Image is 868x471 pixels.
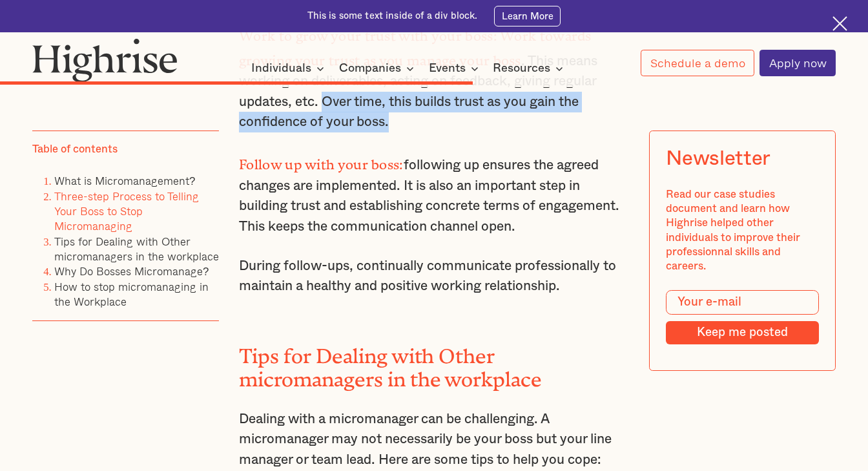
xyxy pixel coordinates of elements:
[759,50,835,76] a: Apply now
[54,187,199,234] a: Three-step Process to Telling Your Boss to Stop Micromanaging
[494,6,561,26] a: Learn More
[54,278,209,309] a: How to stop micromanaging in the Workplace
[832,16,847,31] img: Cross icon
[32,141,118,156] div: Table of contents
[666,187,818,274] div: Read our case studies document and learn how Highrise helped other individuals to improve their p...
[666,290,818,315] input: Your e-mail
[339,61,418,76] div: Companies
[239,409,629,470] p: Dealing with a micromanager can be challenging. A micromanager may not necessarily be your boss b...
[307,10,478,23] div: This is some text inside of a div block.
[239,256,629,297] p: During follow-ups, continually communicate professionally to maintain a healthy and positive work...
[239,157,404,165] strong: Follow up with your boss:
[54,263,209,279] a: Why Do Bosses Micromanage?
[641,50,754,76] a: Schedule a demo
[251,61,311,76] div: Individuals
[251,61,328,76] div: Individuals
[429,61,482,76] div: Events
[429,61,466,76] div: Events
[666,290,818,344] form: Modal Form
[339,61,401,76] div: Companies
[54,233,219,264] a: Tips for Dealing with Other micromanagers in the workplace
[239,151,629,236] p: following up ensures the agreed changes are implemented. It is also an important step in building...
[666,321,818,344] input: Keep me posted
[54,173,195,189] a: What is Micromanagement?
[493,61,550,76] div: Resources
[239,340,629,386] h2: Tips for Dealing with Other micromanagers in the workplace
[493,61,567,76] div: Resources
[666,147,770,171] div: Newsletter
[32,38,178,82] img: Highrise logo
